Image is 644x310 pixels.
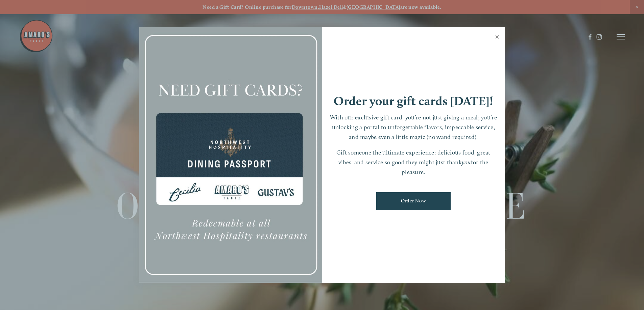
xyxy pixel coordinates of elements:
em: you [462,159,471,166]
p: Gift someone the ultimate experience: delicious food, great vibes, and service so good they might... [329,148,498,177]
a: Order Now [376,192,451,210]
a: Close [491,28,504,47]
p: With our exclusive gift card, you’re not just giving a meal; you’re unlocking a portal to unforge... [329,113,498,142]
h1: Order your gift cards [DATE]! [334,95,493,107]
